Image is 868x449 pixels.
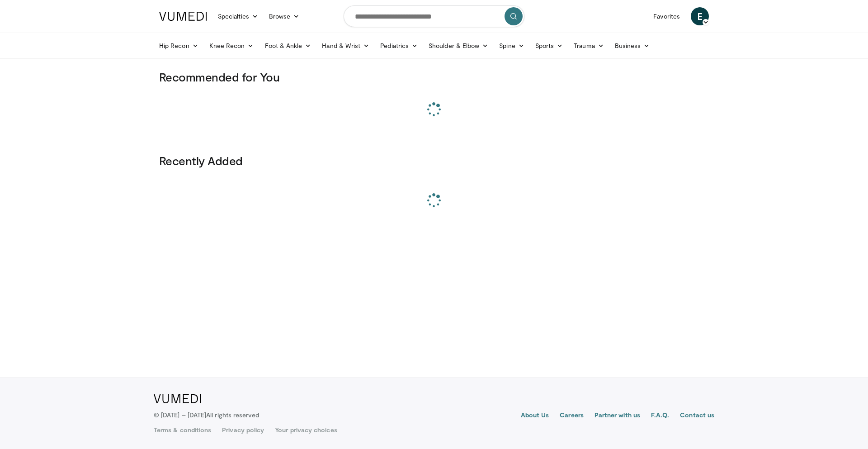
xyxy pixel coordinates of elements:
[530,37,569,55] a: Sports
[259,37,317,55] a: Foot & Ankle
[222,425,264,435] a: Privacy policy
[560,411,584,421] a: Careers
[648,7,685,25] a: Favorites
[316,37,375,55] a: Hand & Wrist
[568,37,609,55] a: Trauma
[154,37,204,55] a: Hip Recon
[423,37,494,55] a: Shoulder & Elbow
[275,425,337,435] a: Your privacy choices
[159,12,207,21] img: VuMedi Logo
[680,411,714,421] a: Contact us
[204,37,259,55] a: Knee Recon
[609,37,656,55] a: Business
[159,153,709,168] h3: Recently Added
[264,7,305,25] a: Browse
[212,7,264,25] a: Specialties
[154,394,201,403] img: VuMedi Logo
[494,37,529,55] a: Spine
[691,7,709,25] a: E
[375,37,423,55] a: Pediatrics
[521,411,549,421] a: About Us
[159,70,709,84] h3: Recommended for You
[344,5,524,27] input: Search topics, interventions
[594,411,640,421] a: Partner with us
[154,425,211,435] a: Terms & conditions
[154,411,259,420] p: © [DATE] – [DATE]
[651,411,669,421] a: F.A.Q.
[206,411,259,419] span: All rights reserved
